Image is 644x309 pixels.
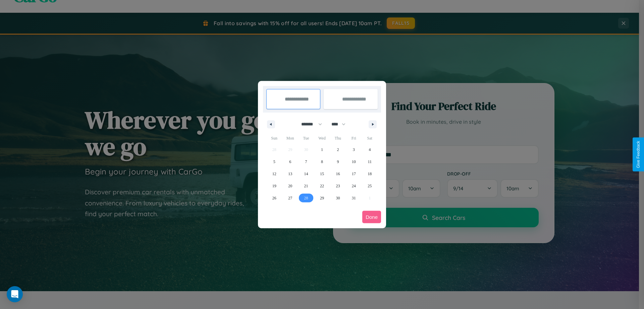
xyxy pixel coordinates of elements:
[314,133,330,144] span: Wed
[362,156,378,168] button: 11
[266,133,282,144] span: Sun
[288,168,292,180] span: 13
[346,133,362,144] span: Fri
[321,144,323,156] span: 1
[330,156,346,168] button: 9
[336,168,340,180] span: 16
[288,180,292,192] span: 20
[282,180,298,192] button: 20
[352,168,356,180] span: 17
[282,168,298,180] button: 13
[304,180,308,192] span: 21
[368,180,372,192] span: 25
[282,133,298,144] span: Mon
[298,133,314,144] span: Tue
[636,141,641,168] div: Give Feedback
[330,133,346,144] span: Thu
[330,144,346,156] button: 2
[362,133,378,144] span: Sat
[288,192,292,204] span: 27
[320,168,324,180] span: 15
[337,144,339,156] span: 2
[298,156,314,168] button: 7
[298,180,314,192] button: 21
[266,192,282,204] button: 26
[320,192,324,204] span: 29
[346,180,362,192] button: 24
[314,156,330,168] button: 8
[321,156,323,168] span: 8
[298,168,314,180] button: 14
[320,180,324,192] span: 22
[336,180,340,192] span: 23
[305,156,307,168] span: 7
[272,180,276,192] span: 19
[362,144,378,156] button: 4
[369,144,371,156] span: 4
[304,192,308,204] span: 28
[266,168,282,180] button: 12
[368,168,372,180] span: 18
[282,192,298,204] button: 27
[304,168,308,180] span: 14
[266,180,282,192] button: 19
[330,168,346,180] button: 16
[7,286,23,302] div: Open Intercom Messenger
[346,156,362,168] button: 10
[337,156,339,168] span: 9
[352,156,356,168] span: 10
[352,180,356,192] span: 24
[368,156,372,168] span: 11
[353,144,355,156] span: 3
[282,156,298,168] button: 6
[272,168,276,180] span: 12
[362,168,378,180] button: 18
[336,192,340,204] span: 30
[272,192,276,204] span: 26
[314,168,330,180] button: 15
[352,192,356,204] span: 31
[314,192,330,204] button: 29
[289,156,291,168] span: 6
[266,156,282,168] button: 5
[298,192,314,204] button: 28
[330,192,346,204] button: 30
[346,168,362,180] button: 17
[346,192,362,204] button: 31
[314,144,330,156] button: 1
[273,156,275,168] span: 5
[330,180,346,192] button: 23
[314,180,330,192] button: 22
[362,211,381,223] button: Done
[362,180,378,192] button: 25
[346,144,362,156] button: 3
